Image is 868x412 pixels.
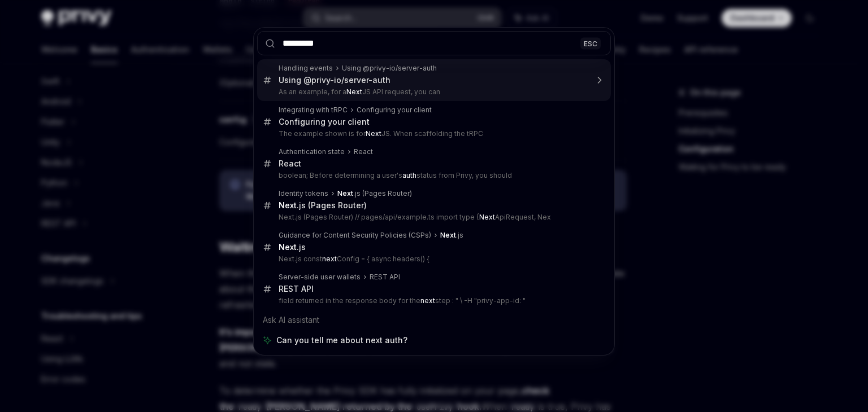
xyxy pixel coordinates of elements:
[279,64,333,73] div: Handling events
[342,64,437,73] div: Using @privy-io/server-auth
[402,171,416,179] b: auth
[279,284,314,294] div: REST API
[279,106,348,115] div: Integrating with tRPC
[337,189,412,198] div: .js (Pages Router)
[479,213,495,221] b: Next
[279,117,370,127] div: Configuring your client
[279,231,431,240] div: Guidance for Content Security Policies (CSPs)
[354,147,373,156] div: React
[279,273,361,282] div: Server-side user wallets
[279,296,587,305] p: field returned in the response body for the step : " \ -H "privy-app-id: "
[346,87,362,96] b: Next
[279,159,301,169] div: React
[279,255,587,264] p: Next.js const Config = { async headers() {
[370,273,400,282] div: REST API
[279,75,390,85] div: Using @privy-io/server-auth
[580,37,601,49] div: ESC
[279,171,587,180] p: boolean; Before determining a user's status from Privy, you should
[366,129,381,138] b: Next
[322,255,337,263] b: next
[279,213,587,222] p: Next.js (Pages Router) // pages/api/example.ts import type { ApiRequest, Nex
[440,231,456,239] b: Next
[279,129,587,138] p: The example shown is for JS. When scaffolding the tRPC
[257,310,611,330] div: Ask AI assistant
[279,200,297,210] b: Next
[337,189,353,198] b: Next
[440,231,463,240] div: .js
[279,147,345,156] div: Authentication state
[276,335,407,346] span: Can you tell me about next auth?
[279,200,367,211] div: .js (Pages Router)
[279,87,587,97] p: As an example, for a JS API request, you can
[279,242,306,252] div: .js
[357,106,432,115] div: Configuring your client
[420,296,435,305] b: next
[279,242,297,252] b: Next
[279,189,328,198] div: Identity tokens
